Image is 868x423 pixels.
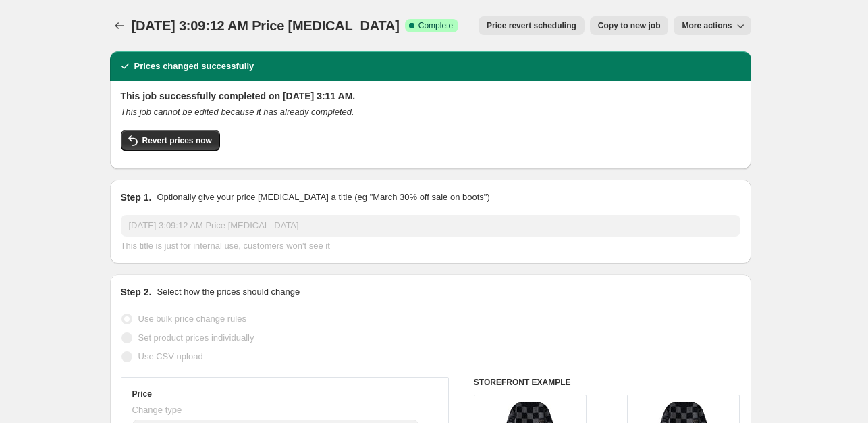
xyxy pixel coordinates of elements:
[121,285,152,299] h2: Step 2.
[121,241,330,251] span: This title is just for internal use, customers won't see it
[121,130,220,151] button: Revert prices now
[121,89,740,103] h2: This job successfully completed on [DATE] 3:11 AM.
[121,107,354,117] i: This job cannot be edited because it has already completed.
[138,314,246,324] span: Use bulk price change rules
[142,135,212,146] span: Revert prices now
[132,18,400,33] span: [DATE] 3:09:12 AM Price [MEDICAL_DATA]
[157,191,489,204] p: Optionally give your price [MEDICAL_DATA] a title (eg "March 30% off sale on boots")
[110,16,129,35] button: Price change jobs
[132,405,182,415] span: Change type
[479,16,585,35] button: Price revert scheduling
[121,191,152,204] h2: Step 1.
[674,16,751,35] button: More actions
[132,389,152,399] h3: Price
[598,20,661,31] span: Copy to new job
[474,377,740,388] h6: STOREFRONT EXAMPLE
[121,215,740,237] input: 30% off holiday sale
[138,332,254,343] span: Set product prices individually
[157,285,300,299] p: Select how the prices should change
[487,20,576,31] span: Price revert scheduling
[682,20,732,31] span: More actions
[590,16,669,35] button: Copy to new job
[418,20,453,31] span: Complete
[134,59,254,73] h2: Prices changed successfully
[138,351,203,362] span: Use CSV upload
